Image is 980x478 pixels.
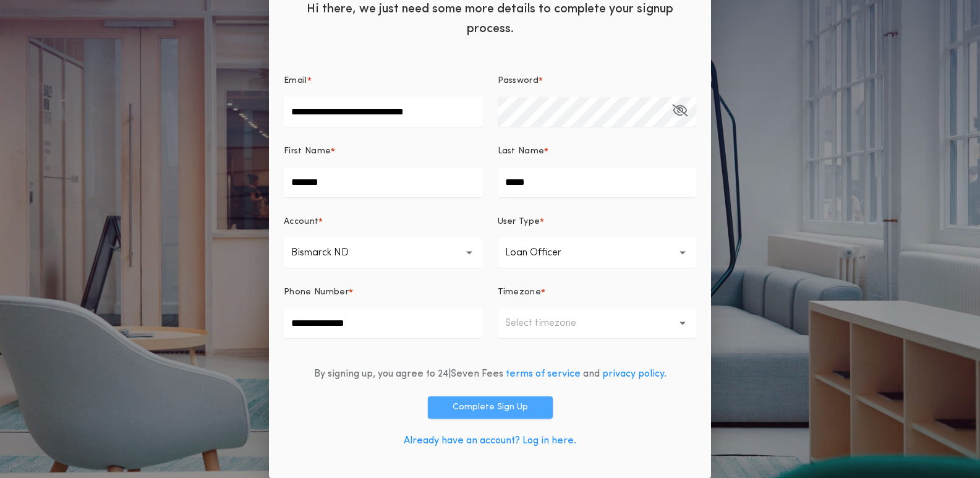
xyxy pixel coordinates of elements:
[498,97,697,127] input: Password*
[404,436,576,446] a: Already have an account? Log in here.
[284,286,349,299] p: Phone Number
[505,245,581,260] p: Loan Officer
[498,238,697,268] button: Loan Officer
[291,245,369,260] p: Bismarck ND
[284,97,483,127] input: Email*
[314,367,667,382] div: By signing up, you agree to 24|Seven Fees and
[284,168,483,197] input: First Name*
[498,168,697,197] input: Last Name*
[498,309,697,338] button: Select timezone
[284,309,483,338] input: Phone Number*
[498,75,539,87] p: Password
[284,145,331,158] p: First Name
[498,145,545,158] p: Last Name
[672,97,688,127] button: Password*
[284,238,483,268] button: Bismarck ND
[284,216,318,228] p: Account
[498,286,542,299] p: Timezone
[428,396,553,419] button: Complete Sign Up
[284,75,307,87] p: Email
[505,316,596,331] p: Select timezone
[498,216,540,228] p: User Type
[506,369,581,379] a: terms of service
[602,369,667,379] a: privacy policy.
